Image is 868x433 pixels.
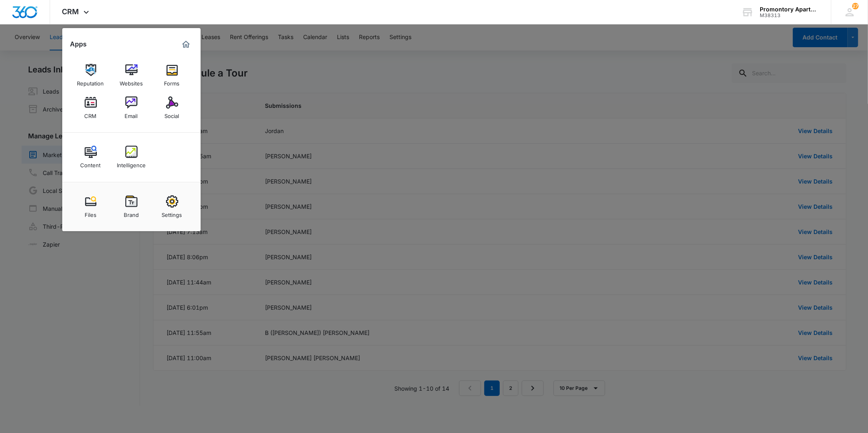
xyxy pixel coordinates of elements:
div: Files [85,208,96,218]
span: 27 [852,3,859,9]
a: Websites [116,60,147,91]
a: Email [116,92,147,123]
div: CRM [85,109,97,119]
div: Settings [162,208,182,218]
a: Brand [116,191,147,222]
div: Brand [124,208,139,218]
div: Reputation [77,76,104,87]
h2: Apps [70,40,87,48]
div: Intelligence [117,158,146,168]
div: Websites [120,76,143,87]
div: Forms [164,76,180,87]
a: Files [75,191,106,222]
div: Email [125,109,138,119]
div: account id [760,13,819,18]
div: notifications count [852,3,859,9]
span: CRM [62,7,79,16]
div: Social [165,109,179,119]
a: Intelligence [116,142,147,173]
a: Settings [157,191,188,222]
a: CRM [75,92,106,123]
a: Social [157,92,188,123]
a: Content [75,142,106,173]
a: Marketing 360® Dashboard [179,38,192,51]
div: account name [760,6,819,13]
div: Content [81,158,101,168]
a: Forms [157,60,188,91]
a: Reputation [75,60,106,91]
